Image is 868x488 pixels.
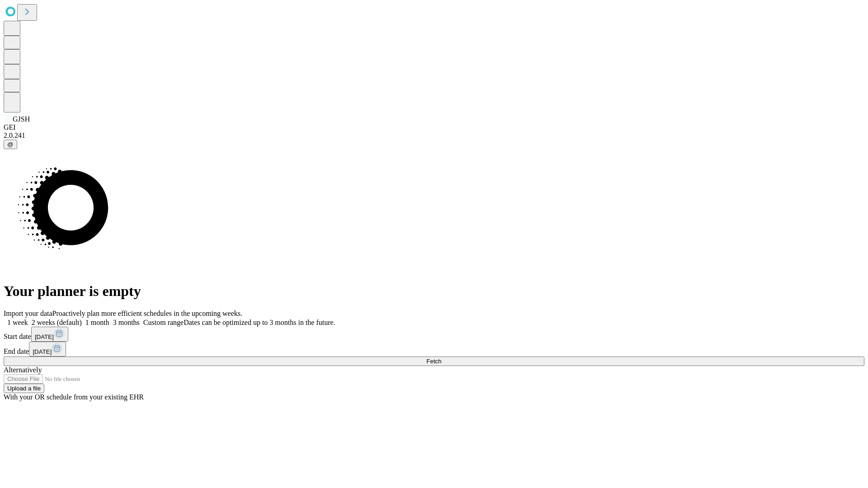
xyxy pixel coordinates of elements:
div: End date [4,342,864,357]
span: 2 weeks (default) [32,319,82,326]
span: 1 month [85,319,109,326]
span: Dates can be optimized up to 3 months in the future. [184,319,335,326]
span: Alternatively [4,366,42,374]
span: [DATE] [33,348,52,355]
button: [DATE] [29,342,66,357]
span: 3 months [113,319,140,326]
span: GJSH [13,115,30,123]
span: @ [7,141,14,148]
button: [DATE] [31,327,68,342]
span: 1 week [7,319,28,326]
div: GEI [4,123,864,131]
span: Fetch [426,358,441,365]
div: Start date [4,327,864,342]
span: [DATE] [35,333,54,340]
button: Fetch [4,357,864,366]
h1: Your planner is empty [4,283,864,300]
button: Upload a file [4,384,44,393]
span: With your OR schedule from your existing EHR [4,393,144,401]
span: Import your data [4,310,52,317]
span: Proactively plan more efficient schedules in the upcoming weeks. [52,310,242,317]
div: 2.0.241 [4,131,864,140]
span: Custom range [143,319,184,326]
button: @ [4,140,17,149]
